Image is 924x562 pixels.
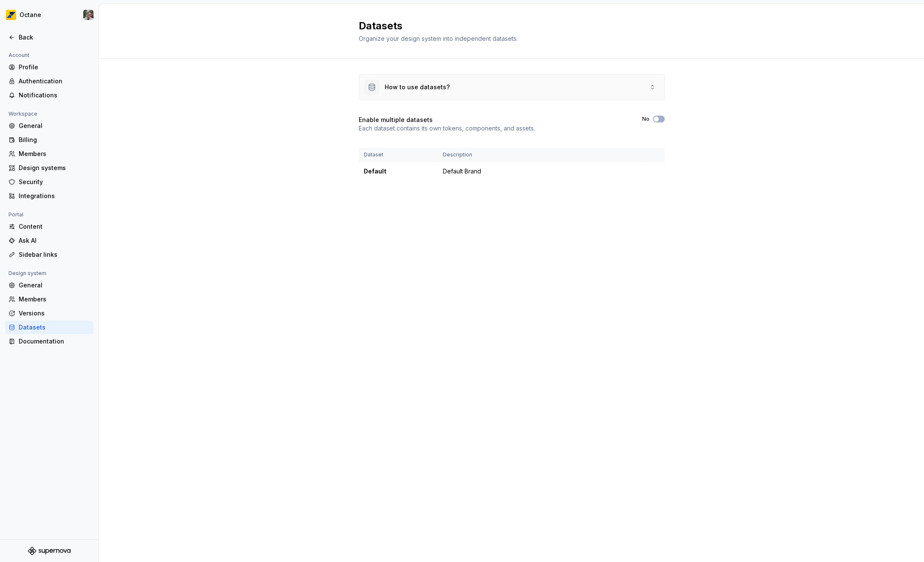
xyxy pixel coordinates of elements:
[5,133,94,147] a: Billing
[19,136,90,144] div: Billing
[19,192,90,200] div: Integrations
[19,323,90,332] div: Datasets
[5,161,94,175] a: Design systems
[5,220,94,233] a: Content
[19,236,90,245] div: Ask AI
[19,122,90,130] div: General
[19,281,90,290] div: General
[20,11,41,19] div: Octane
[5,248,94,261] a: Sidebar links
[359,124,535,133] p: Each dataset contains its own tokens, components, and assets.
[19,337,90,346] div: Documentation
[359,35,518,42] span: Organize your design system into independent datasets.
[5,88,94,102] a: Notifications
[5,189,94,203] a: Integrations
[5,119,94,133] a: General
[5,109,41,119] div: Workspace
[19,33,90,42] div: Back
[19,295,90,304] div: Members
[19,309,90,318] div: Versions
[6,10,16,20] img: e8093afa-4b23-4413-bf51-00cde92dbd3f.png
[5,292,94,306] a: Members
[28,547,71,555] svg: Supernova Logo
[385,83,450,91] div: How to use datasets?
[19,250,90,259] div: Sidebar links
[19,77,90,85] div: Authentication
[19,178,90,186] div: Security
[19,164,90,172] div: Design systems
[5,175,94,189] a: Security
[5,307,94,320] a: Versions
[359,19,655,33] h2: Datasets
[438,162,643,181] td: Default Brand
[5,335,94,348] a: Documentation
[642,116,649,122] label: No
[19,63,90,71] div: Profile
[364,167,433,176] div: Default
[5,147,94,161] a: Members
[5,31,94,44] a: Back
[5,74,94,88] a: Authentication
[2,6,97,24] button: OctaneTiago Almeida
[5,50,33,60] div: Account
[5,60,94,74] a: Profile
[19,91,90,99] div: Notifications
[359,148,438,162] th: Dataset
[438,148,643,162] th: Description
[19,222,90,231] div: Content
[19,150,90,158] div: Members
[5,278,94,292] a: General
[5,210,27,220] div: Portal
[83,10,94,20] img: Tiago Almeida
[5,234,94,247] a: Ask AI
[5,321,94,334] a: Datasets
[359,116,433,124] h4: Enable multiple datasets
[5,268,50,278] div: Design system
